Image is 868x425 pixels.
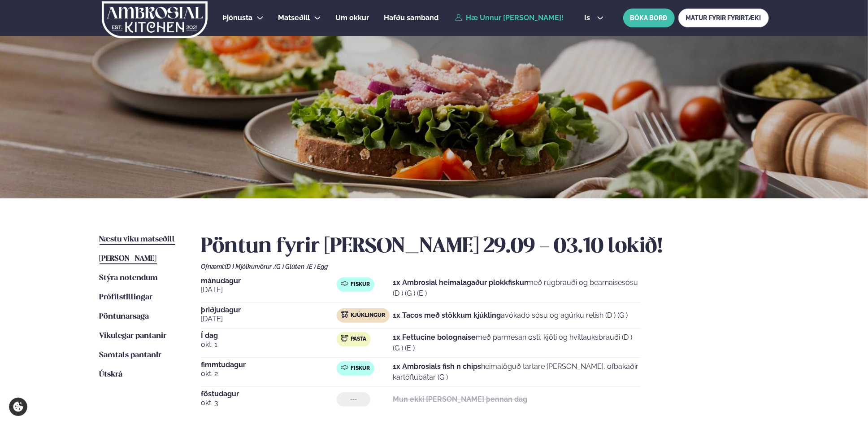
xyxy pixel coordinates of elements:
strong: 1x Ambrosial heimalagaður plokkfiskur [393,278,527,287]
h2: Pöntun fyrir [PERSON_NAME] 29.09 - 03.10 lokið! [201,234,769,259]
p: með rúgbrauði og bearnaisesósu (D ) (G ) (E ) [393,277,641,299]
a: Cookie settings [9,398,27,416]
a: Hafðu samband [384,13,439,23]
a: Samtals pantanir [100,350,162,361]
span: Útskrá [100,371,123,378]
strong: Mun ekki [PERSON_NAME] þennan dag [393,395,527,403]
span: (E ) Egg [308,263,328,270]
span: [DATE] [201,314,337,324]
span: Kjúklingur [351,312,385,319]
strong: 1x Tacos með stökkum kjúkling [393,311,501,320]
a: Pöntunarsaga [100,311,149,322]
strong: 1x Fettucine bolognaise [393,333,476,342]
span: [PERSON_NAME] [100,255,157,263]
span: Næstu viku matseðill [100,236,175,243]
a: Hæ Unnur [PERSON_NAME]! [455,14,564,22]
span: fimmtudagur [201,361,337,368]
span: okt. 3 [201,398,337,408]
img: pasta.svg [341,335,348,342]
span: Í dag [201,332,337,339]
a: Útskrá [100,369,123,380]
a: Þjónusta [223,13,253,23]
span: Hafðu samband [384,13,439,22]
a: Vikulegar pantanir [100,331,167,342]
button: BÓKA BORÐ [623,9,675,27]
span: Pasta [351,336,366,343]
p: heimalöguð tartare [PERSON_NAME], ofbakaðir kartöflubátar (G ) [393,361,641,383]
button: is [577,14,611,22]
span: okt. 2 [201,368,337,379]
img: chicken.svg [341,311,348,318]
span: Stýra notendum [100,274,158,282]
a: Prófílstillingar [100,292,153,303]
span: Fiskur [351,281,370,288]
a: Matseðill [278,13,310,23]
a: Stýra notendum [100,273,158,284]
span: Um okkur [336,13,369,22]
p: með parmesan osti, kjöti og hvítlauksbrauði (D ) (G ) (E ) [393,332,641,354]
a: Næstu viku matseðill [100,234,175,245]
span: is [584,14,593,22]
p: avókadó sósu og agúrku relish (D ) (G ) [393,310,628,321]
span: [DATE] [201,285,337,295]
span: Matseðill [278,13,310,22]
span: Pöntunarsaga [100,313,149,320]
span: mánudagur [201,277,337,285]
img: fish.svg [341,364,348,371]
img: fish.svg [341,280,348,287]
strong: 1x Ambrosials fish n chips [393,362,481,371]
span: (D ) Mjólkurvörur , [225,263,275,270]
span: Prófílstillingar [100,294,153,301]
a: Um okkur [336,13,369,23]
span: okt. 1 [201,339,337,350]
span: þriðjudagur [201,307,337,314]
span: --- [350,396,357,403]
a: [PERSON_NAME] [100,254,157,264]
span: föstudagur [201,390,337,398]
span: Þjónusta [223,13,253,22]
img: logo [101,1,208,38]
span: Vikulegar pantanir [100,332,167,340]
span: (G ) Glúten , [275,263,308,270]
div: Ofnæmi: [201,263,769,270]
span: Samtals pantanir [100,351,162,359]
a: MATUR FYRIR FYRIRTÆKI [678,9,769,27]
span: Fiskur [351,365,370,372]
